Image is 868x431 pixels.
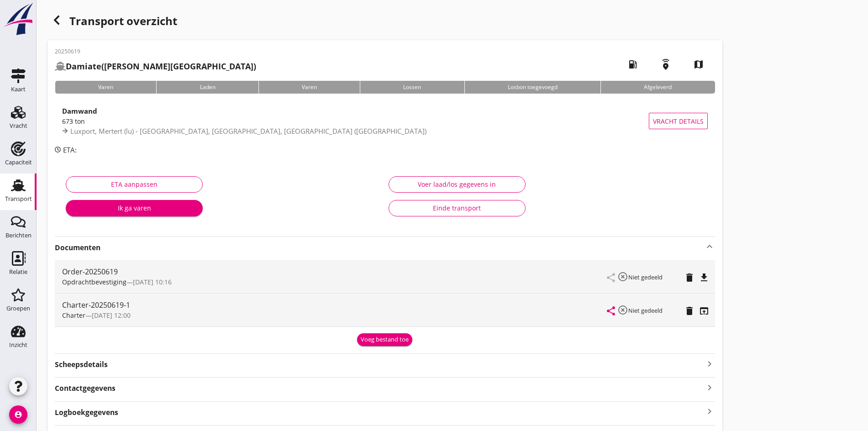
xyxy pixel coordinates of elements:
[9,405,27,424] i: account_circle
[704,381,715,394] i: keyboard_arrow_right
[133,278,172,286] span: [DATE] 10:16
[62,278,126,286] span: Opdrachtbevestiging
[653,52,679,77] i: emergency_share
[55,60,256,73] h2: ([PERSON_NAME][GEOGRAPHIC_DATA])
[55,81,156,94] div: Varen
[396,179,518,189] div: Voer laad/los gegevens in
[66,176,203,193] button: ETA aanpassen
[9,342,27,348] div: Inzicht
[74,179,195,189] div: ETA aanpassen
[620,52,646,77] i: local_gas_station
[653,116,704,126] span: Vracht details
[47,11,722,33] div: Transport overzicht
[649,113,708,129] button: Vracht details
[5,196,32,202] div: Transport
[62,116,649,126] div: 673 ton
[62,266,607,277] div: Order-20250619
[628,306,663,315] small: Niet gedeeld
[55,242,704,253] strong: Documenten
[5,232,32,238] div: Berichten
[357,333,412,346] button: Voeg bestand toe
[605,305,616,316] i: share
[6,305,30,311] div: Groepen
[396,203,518,213] div: Einde transport
[258,81,360,94] div: Varen
[699,272,710,283] i: file_download
[464,81,600,94] div: Losbon toegevoegd
[92,311,131,320] span: [DATE] 12:00
[699,305,710,316] i: open_in_browser
[156,81,258,94] div: Laden
[628,273,663,281] small: Niet gedeeld
[684,272,695,283] i: delete
[66,200,203,216] button: Ik ga varen
[684,305,695,316] i: delete
[55,383,116,394] strong: Contactgegevens
[389,176,526,193] button: Voer laad/los gegevens in
[361,335,409,344] div: Voeg bestand toe
[360,81,464,94] div: Lossen
[62,277,607,287] div: —
[70,126,426,136] span: Luxport, Mertert (lu) - [GEOGRAPHIC_DATA], [GEOGRAPHIC_DATA], [GEOGRAPHIC_DATA] ([GEOGRAPHIC_DATA])
[9,269,27,275] div: Relatie
[686,52,711,77] i: map
[62,300,607,310] div: Charter-20250619-1
[63,145,77,154] span: ETA:
[66,61,101,72] strong: Damiate
[55,47,256,56] p: 20250619
[55,359,108,370] strong: Scheepsdetails
[73,203,195,213] div: Ik ga varen
[600,81,715,94] div: Afgeleverd
[55,101,715,141] a: Damwand673 tonLuxport, Mertert (lu) - [GEOGRAPHIC_DATA], [GEOGRAPHIC_DATA], [GEOGRAPHIC_DATA] ([G...
[62,311,85,320] span: Charter
[704,241,715,252] i: keyboard_arrow_up
[5,159,32,165] div: Capaciteit
[55,407,118,418] strong: Logboekgegevens
[704,405,715,418] i: keyboard_arrow_right
[10,123,27,129] div: Vracht
[62,310,607,320] div: —
[617,305,628,315] i: highlight_off
[617,271,628,282] i: highlight_off
[62,106,97,116] strong: Damwand
[389,200,526,216] button: Einde transport
[2,2,35,36] img: logo-small.a267ee39.svg
[704,357,715,370] i: keyboard_arrow_right
[11,86,26,92] div: Kaart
